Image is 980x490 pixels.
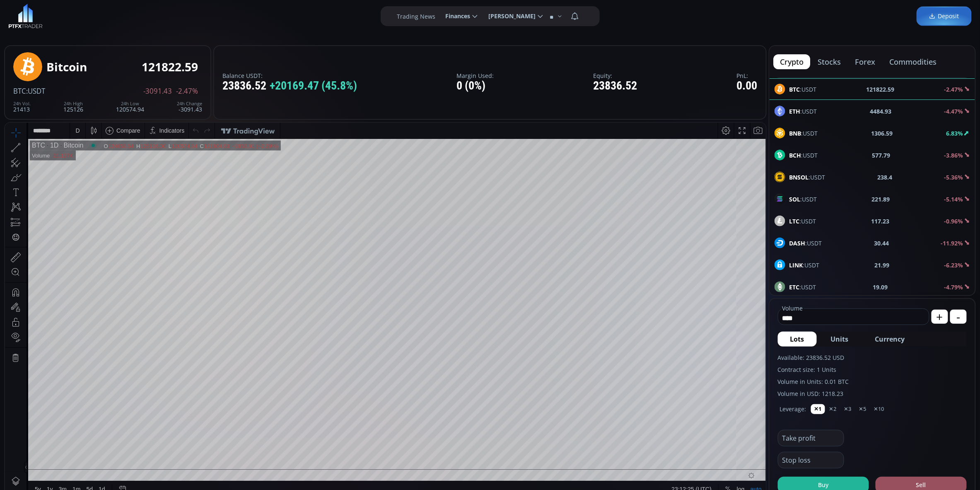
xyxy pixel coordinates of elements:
div: 5y [30,363,36,370]
button: crypto [774,54,811,69]
span: :USDT [789,239,822,247]
button: ✕1 [811,404,825,414]
div: 24h Vol. [13,101,31,106]
div: H [131,20,135,27]
button: stocks [811,54,848,69]
button: 23:12:25 (UTC) [664,359,710,374]
b: -5.14% [944,195,963,203]
label: Contract size: 1 Units [778,365,967,374]
button: ✕2 [826,404,840,414]
div: 23836.52 [222,80,357,92]
span: +20169.47 (45.8%) [270,80,357,92]
div: 121822.59 [142,61,198,73]
b: 238.4 [878,173,893,182]
button: Units [818,332,861,347]
b: LINK [789,261,803,269]
div: 120574.94 [116,101,144,112]
div: Toggle Percentage [717,359,729,374]
b: LTC [789,217,800,225]
div: 23836.52 [594,80,637,92]
div: 1y [42,363,48,370]
button: ✕3 [841,404,855,414]
div: 0 (0%) [456,80,494,92]
button: Lots [778,332,817,347]
div: Toggle Log Scale [729,359,743,374]
div: D [70,5,75,11]
label: Leverage: [780,405,806,413]
span: :USDT [789,195,817,204]
div: 125126.00 [135,20,161,27]
span: Finances [440,8,471,24]
div: Toggle Auto Scale [743,359,760,374]
div: 1d [94,363,100,370]
div: 21.127K [48,30,68,36]
div: 24h High [63,101,83,106]
div: BTC [27,19,40,27]
b: -11.92% [941,239,963,247]
b: BCH [789,151,801,159]
span: :USDT [789,107,817,116]
span: 23:12:25 (UTC) [667,363,707,370]
div:  [7,111,14,119]
b: 577.79 [872,151,891,160]
b: -0.96% [944,217,963,225]
b: 1306.59 [871,129,893,138]
span: :USDT [26,86,45,96]
div: 21413 [13,101,31,112]
div: 24h Change [177,101,202,106]
span: :USDT [789,151,818,160]
b: 221.89 [872,195,890,204]
b: -4.79% [944,283,963,291]
button: commodities [883,54,944,69]
span: Deposit [929,12,959,21]
div: Bitcoin [53,19,78,27]
div: 121804.63 [199,20,224,27]
b: 21.99 [875,261,890,269]
b: ETC [789,283,800,291]
div: 24h Low [116,101,144,106]
div: Market open [84,19,92,27]
button: ✕5 [856,404,870,414]
div: −2853.91 (−2.29%) [227,20,273,27]
span: -3091.43 [143,87,172,95]
span: BTC [13,86,26,96]
div: 120574.94 [167,20,192,27]
span: Units [831,334,849,344]
span: -2.47% [176,87,198,95]
div: Hide Drawings Toolbar [19,339,23,350]
span: :USDT [789,173,826,182]
div: 5d [82,363,88,370]
span: :USDT [789,217,816,226]
span: :USDT [789,129,818,138]
button: forex [849,54,882,69]
div: 1D [40,19,53,27]
div: log [732,363,740,370]
a: Deposit [917,7,972,26]
div: Bitcoin [46,61,87,73]
label: Equity: [594,73,637,79]
b: -5.36% [944,173,963,181]
span: [PERSON_NAME] [483,8,536,24]
b: 30.44 [874,239,889,247]
b: -4.47% [944,107,963,115]
label: Balance USDT: [222,73,357,79]
div: Indicators [154,5,180,11]
div: 124658.54 [104,20,129,27]
label: Volume in Units: 0.01 BTC [778,377,967,386]
button: Currency [863,332,917,347]
div: 3m [54,363,62,370]
b: 19.09 [873,283,888,291]
b: BNSOL [789,173,809,181]
img: LOGO [8,4,43,29]
span: Lots [790,334,804,344]
label: Volume in USD: 1218.23 [778,389,967,398]
b: 6.83% [946,129,963,137]
div: auto [746,363,757,370]
div: Volume [27,30,45,36]
label: Trading News [397,12,436,21]
label: PnL: [737,73,758,79]
b: DASH [789,239,806,247]
div: Go to [111,359,124,374]
button: - [950,310,967,324]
